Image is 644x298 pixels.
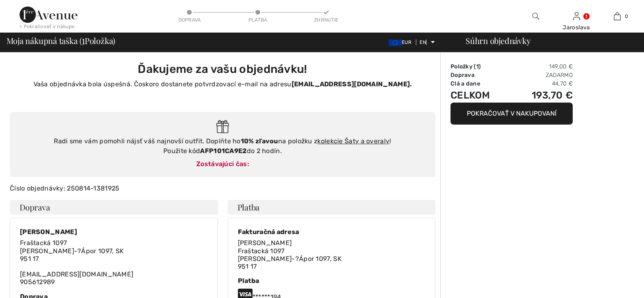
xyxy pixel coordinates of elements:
[451,90,490,101] font: Celkom
[546,72,573,79] font: Zadarmo
[178,17,201,23] font: Doprava
[389,137,391,145] font: !
[532,11,539,21] img: vyhľadať na webovej stránke
[20,239,67,247] font: Fraštacká 1097
[573,12,580,20] a: Prihlásiť sa
[314,17,338,23] font: Zhrnutie
[238,263,257,270] font: 951 17
[476,63,479,70] font: 1
[216,120,229,134] img: Gift.svg
[292,80,412,88] font: [EMAIL_ADDRESS][DOMAIN_NAME].
[163,147,200,155] font: Použite kód
[196,160,249,168] font: Zostávajúci čas:
[247,147,282,155] font: do 2 hodín.
[573,11,580,21] img: Moje informácie
[467,110,556,117] font: Pokračovať v nakupovaní
[238,247,285,255] font: Fraštacká 1097
[238,239,292,247] font: [PERSON_NAME]
[20,255,39,263] font: 951 17
[237,202,260,213] font: Platba
[238,255,342,263] font: [PERSON_NAME]-?Ápor 1097, SK
[625,13,628,19] font: 0
[10,184,120,192] font: Číslo objednávky: 250814-1381925
[402,39,411,45] font: EUR
[420,39,426,45] font: EN
[317,137,389,145] a: kolekcie Šaty a overaly
[451,80,480,87] font: Clá a dane
[200,147,246,155] font: AFP101CA9E2
[7,35,82,46] font: Moja nákupná taška (
[451,72,475,79] font: Doprava
[33,80,292,88] font: Vaša objednávka bola úspešná. Čoskoro dostanete potvrdzovací e-mail na adresu
[552,80,573,87] font: 44,70 €
[20,202,50,213] font: Doprava
[549,63,573,70] font: 149,00 €
[20,247,124,255] font: [PERSON_NAME]-?Ápor 1097, SK
[20,270,133,278] font: [EMAIL_ADDRESS][DOMAIN_NAME]
[238,277,259,285] font: Platba
[532,90,573,101] font: 193,70 €
[20,24,75,29] font: < Pokračovať v nákupe
[82,33,85,47] font: 1
[20,7,77,23] img: Prvá trieda
[20,228,77,236] font: [PERSON_NAME]
[466,35,530,46] font: Súhrn objednávky
[597,11,637,21] a: 0
[54,137,240,145] font: Radi sme vám pomohli nájsť váš najnovší outfit. Doplňte ho
[451,103,573,125] button: Pokračovať v nakupovaní
[138,62,307,76] font: Ďakujeme za vašu objednávku!
[479,63,481,70] font: )
[563,24,590,31] font: Jaroslava
[241,137,278,145] font: 10% zľavou
[451,63,476,70] font: Položky (
[248,17,268,23] font: Platba
[20,278,55,286] font: 905612989
[614,11,621,21] img: Moja taška
[238,228,299,236] font: Fakturačná adresa
[278,137,318,145] font: na položku z
[85,35,115,46] font: Položka)
[389,39,402,46] img: Euro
